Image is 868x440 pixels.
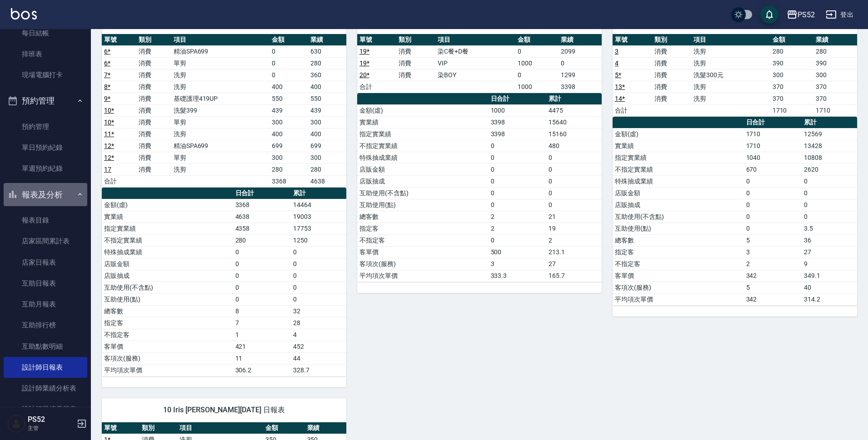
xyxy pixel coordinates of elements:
td: 400 [308,128,346,140]
th: 金額 [269,34,308,46]
td: 0 [233,258,291,270]
a: 設計師日報表 [4,357,87,378]
td: 消費 [652,57,692,69]
td: 342 [744,293,802,305]
td: 實業績 [102,211,233,222]
td: 0 [559,57,602,69]
td: 客項次(服務) [102,352,233,364]
td: 300 [269,152,308,163]
td: 指定客 [613,246,744,258]
td: 指定實業績 [102,222,233,234]
table: a dense table [613,117,857,306]
td: 0 [515,45,559,57]
a: 預約管理 [4,116,87,137]
th: 單號 [357,34,396,46]
td: 特殊抽成業績 [613,175,744,187]
td: 4475 [546,104,602,116]
span: 10 Iris [PERSON_NAME][DATE] 日報表 [113,405,335,415]
td: 指定客 [357,222,489,234]
td: 1710 [744,140,802,152]
td: 平均項次單價 [102,364,233,376]
td: 1710 [744,128,802,140]
td: 5 [744,234,802,246]
td: 1 [233,329,291,341]
td: 699 [269,140,308,152]
td: 0 [802,211,857,222]
td: 670 [744,163,802,175]
td: 消費 [652,81,692,93]
td: 439 [308,104,346,116]
td: 0 [291,293,346,305]
td: 總客數 [613,234,744,246]
td: 400 [269,128,308,140]
th: 日合計 [744,117,802,129]
td: 不指定實業績 [357,140,489,152]
td: 452 [291,341,346,352]
th: 項目 [171,34,270,46]
td: 10808 [802,152,857,163]
a: 設計師業績月報表 [4,399,87,420]
td: 0 [291,282,346,293]
td: 0 [489,175,546,187]
td: 單剪 [171,152,270,163]
td: 洗剪 [691,45,770,57]
td: 金額(虛) [613,128,744,140]
th: 單號 [613,34,652,46]
td: 1000 [489,104,546,116]
td: 36 [802,234,857,246]
td: 實業績 [357,116,489,128]
td: 2 [489,211,546,222]
td: 280 [269,163,308,175]
td: 消費 [136,45,171,57]
td: 8 [233,305,291,317]
td: 不指定實業績 [613,163,744,175]
td: 439 [269,104,308,116]
td: 27 [802,246,857,258]
td: 11 [233,352,291,364]
td: 0 [744,199,802,211]
td: 0 [515,69,559,81]
td: 44 [291,352,346,364]
th: 類別 [652,34,692,46]
td: 消費 [396,45,435,57]
td: 40 [802,282,857,293]
td: 280 [770,45,814,57]
td: 消費 [396,57,435,69]
td: 165.7 [546,270,602,282]
td: 1710 [770,104,814,116]
td: 指定客 [102,317,233,329]
td: 互助使用(不含點) [613,211,744,222]
td: 0 [744,175,802,187]
td: 17753 [291,222,346,234]
td: 金額(虛) [357,104,489,116]
a: 店家區間累計表 [4,231,87,252]
td: 0 [744,222,802,234]
td: 0 [546,199,602,211]
td: 0 [291,246,346,258]
td: 不指定客 [613,258,744,270]
td: 合計 [357,81,396,93]
td: 客項次(服務) [613,282,744,293]
button: PS52 [783,5,818,24]
a: 每日結帳 [4,23,87,44]
a: 互助日報表 [4,273,87,294]
td: 0 [546,163,602,175]
td: 0 [233,270,291,282]
td: 精油SPA699 [171,140,270,152]
table: a dense table [102,188,346,376]
h5: PS52 [28,415,74,424]
th: 項目 [177,422,263,434]
td: 370 [770,81,814,93]
button: 報表及分析 [4,183,87,207]
td: 指定實業績 [613,152,744,163]
td: 洗剪 [171,69,270,81]
td: 0 [802,199,857,211]
td: VIP [435,57,515,69]
td: 互助使用(點) [102,293,233,305]
th: 項目 [691,34,770,46]
td: 0 [489,152,546,163]
td: 消費 [396,69,435,81]
td: 15160 [546,128,602,140]
a: 互助排行榜 [4,315,87,336]
td: 280 [308,163,346,175]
